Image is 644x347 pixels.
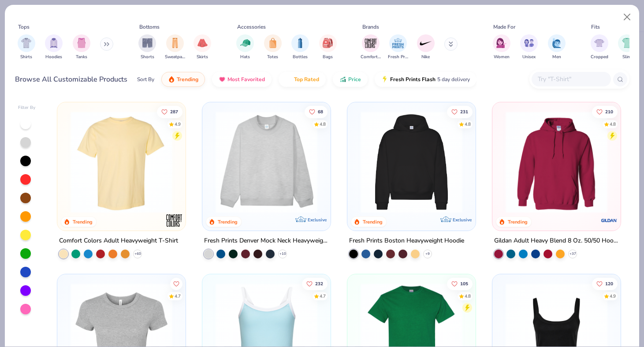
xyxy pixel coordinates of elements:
[302,277,328,290] button: Like
[305,105,328,118] button: Like
[294,76,319,83] span: Top Rated
[279,72,326,87] button: Top Rated
[291,34,309,60] div: filter for Bottles
[161,72,205,87] button: Trending
[264,34,282,60] div: filter for Totes
[348,76,361,83] span: Price
[600,212,618,229] img: Gildan logo
[285,76,292,83] img: TopRated.gif
[570,251,576,257] span: + 37
[552,54,561,60] span: Men
[520,34,538,60] div: filter for Unisex
[548,34,566,60] button: filter button
[219,76,226,83] img: most_fav.gif
[315,281,323,286] span: 232
[460,109,468,114] span: 231
[381,76,388,83] img: flash.gif
[138,34,156,60] button: filter button
[267,54,278,60] span: Totes
[170,109,178,114] span: 287
[134,251,141,257] span: + 60
[236,34,254,60] button: filter button
[494,235,619,246] div: Gildan Adult Heavy Blend 8 Oz. 50/50 Hooded Sweatshirt
[493,34,510,60] button: filter button
[552,38,562,48] img: Men Image
[59,235,178,246] div: Comfort Colors Adult Heavyweight T-Shirt
[157,105,182,118] button: Like
[618,34,636,60] button: filter button
[295,38,305,48] img: Bottles Image
[319,34,337,60] button: filter button
[591,54,608,60] span: Cropped
[175,293,181,299] div: 4.7
[227,76,265,83] span: Most Favorited
[417,34,435,60] button: filter button
[308,217,327,223] span: Exclusive
[18,34,35,60] button: filter button
[212,72,272,87] button: Most Favorited
[537,74,605,84] input: Try "T-Shirt"
[21,38,31,48] img: Shirts Image
[421,54,430,60] span: Nike
[622,54,631,60] span: Slim
[548,34,566,60] div: filter for Men
[493,34,510,60] div: filter for Women
[320,121,326,127] div: 4.8
[524,38,534,48] img: Unisex Image
[592,105,618,118] button: Like
[323,54,333,60] span: Bags
[177,76,198,83] span: Trending
[592,277,618,290] button: Like
[237,23,266,31] div: Accessories
[45,34,63,60] div: filter for Hoodies
[349,235,464,246] div: Fresh Prints Boston Heavyweight Hoodie
[291,34,309,60] button: filter button
[619,9,636,26] button: Close
[391,37,405,50] img: Fresh Prints Image
[417,34,435,60] div: filter for Nike
[76,54,87,60] span: Tanks
[139,23,160,31] div: Bottoms
[419,37,432,50] img: Nike Image
[240,38,250,48] img: Hats Image
[18,34,35,60] div: filter for Shirts
[293,54,308,60] span: Bottles
[137,75,154,83] div: Sort By
[319,34,337,60] div: filter for Bags
[204,235,329,246] div: Fresh Prints Denver Mock Neck Heavyweight Sweatshirt
[501,111,612,213] img: 01756b78-01f6-4cc6-8d8a-3c30c1a0c8ac
[447,105,473,118] button: Like
[323,38,332,48] img: Bags Image
[605,109,613,114] span: 210
[264,34,282,60] button: filter button
[594,38,604,48] img: Cropped Image
[73,34,90,60] div: filter for Tanks
[618,34,636,60] div: filter for Slim
[73,34,90,60] button: filter button
[45,34,63,60] button: filter button
[361,34,381,60] div: filter for Comfort Colors
[197,54,208,60] span: Skirts
[240,54,250,60] span: Hats
[320,293,326,299] div: 4.7
[20,54,32,60] span: Shirts
[197,38,208,48] img: Skirts Image
[361,34,381,60] button: filter button
[496,38,506,48] img: Women Image
[170,277,182,290] button: Like
[165,34,185,60] button: filter button
[522,54,536,60] span: Unisex
[437,75,470,85] span: 5 day delivery
[18,23,30,31] div: Tops
[15,74,127,85] div: Browse All Customizable Products
[591,34,608,60] div: filter for Cropped
[66,111,177,213] img: 029b8af0-80e6-406f-9fdc-fdf898547912
[165,212,183,229] img: Comfort Colors logo
[453,217,472,223] span: Exclusive
[388,34,408,60] button: filter button
[333,72,368,87] button: Price
[318,109,323,114] span: 68
[170,38,180,48] img: Sweatpants Image
[610,293,616,299] div: 4.9
[388,34,408,60] div: filter for Fresh Prints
